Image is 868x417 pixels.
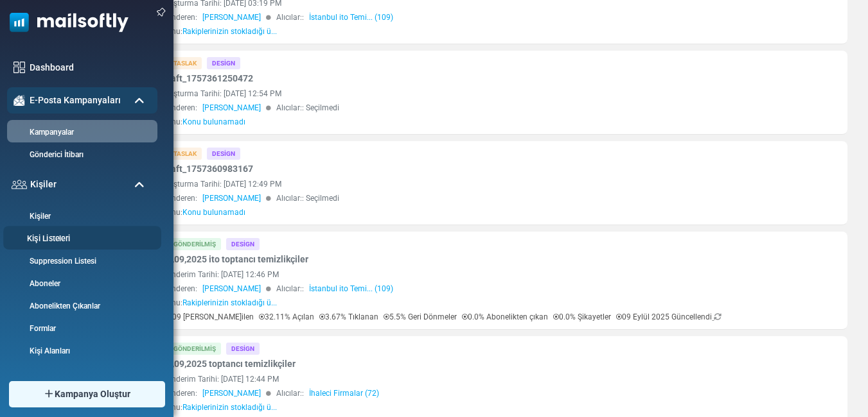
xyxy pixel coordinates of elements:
[182,298,277,307] span: Rakiplerinizin stokladığı ü...
[227,198,324,221] strong: KRT Standart Roll Çöp Torbaları
[227,248,325,272] a: [DOMAIN_NAME]
[162,102,739,114] div: Gönderen: Alıcılar:: Seçilmedi
[48,394,357,411] p: Merhaba {(first_name)}!
[162,178,739,190] div: Oluşturma Tarihi: [DATE] 12:49 PM
[227,58,364,183] span: Tedarikte Öngörülebilirlik Ve Bütçede Disiplin İstiyor Musunuz ?
[7,149,154,160] a: Gönderici İtibarı
[30,178,57,191] span: Kişiler
[162,12,739,23] div: Gönderen: Alıcılar::
[3,233,157,245] a: Kişi Listeleri
[162,343,221,355] div: Gönderilmiş
[162,402,277,413] div: Konu:
[462,311,548,323] p: 0.0% Abonelikten çıkan
[202,12,261,23] span: [PERSON_NAME]
[162,26,277,37] div: Konu:
[39,334,366,370] strong: KRT Standart Roll İkaz Şeritleri Kaldıraç Gücüyle Yanınızda.
[84,356,314,408] strong: KRT Standart Roll Çöp Torbaları
[7,323,154,334] a: Formlar
[12,180,27,189] img: contacts-icon.svg
[309,283,393,294] a: İstanbul ito Temi... (109)
[182,117,245,126] span: Konu bulunamadı
[309,387,379,399] a: İhaleci Firmalar (72)
[207,57,240,69] div: Design
[7,126,154,138] a: Kampanyalar
[240,255,312,265] span: [DOMAIN_NAME]
[162,57,202,69] div: Taslak
[227,198,330,234] span: kaldıraç gücüyle yanınızda.
[616,311,722,323] p: 09 Eylül 2025 Güncellendi
[7,210,154,222] a: Kişiler
[30,61,151,74] a: Dashboard
[182,208,245,217] span: Konu bulunamadı
[162,116,245,128] div: Konu:
[13,95,25,106] img: campaigns-icon-active.png
[55,387,130,401] span: Kampanya Oluştur
[162,148,202,160] div: Taslak
[7,345,154,357] a: Kişi Alanları
[202,192,261,204] span: [PERSON_NAME]
[162,253,308,266] a: 09,09,2025 ito toptancı temizlikçiler
[553,311,611,323] p: 0.0% Şikayetler
[162,357,296,371] a: 09,09,2025 toptancı temizlikçiler
[162,283,739,294] div: Gönderen: Alıcılar::
[13,62,25,73] img: dashboard-icon.svg
[319,311,378,323] p: 3.67% Tıklanan
[162,207,245,218] div: Konu:
[202,102,261,114] span: [PERSON_NAME]
[162,373,739,385] div: Gönderim Tarihi: [DATE] 12:44 PM
[162,192,739,204] div: Gönderen: Alıcılar:: Seçilmedi
[162,297,277,309] div: Konu:
[30,94,121,107] span: E-Posta Kampanyaları
[7,278,154,289] a: Aboneler
[162,387,739,399] div: Gönderen: Alıcılar::
[182,403,277,412] span: Rakiplerinizin stokladığı ü...
[309,12,393,23] a: İstanbul ito Temi... (109)
[162,311,254,323] p: 109 [PERSON_NAME]ilen
[162,238,221,250] div: Gönderilmiş
[384,311,457,323] p: 5.5% Geri Dönmeler
[162,269,739,280] div: Gönderim Tarihi: [DATE] 12:46 PM
[162,88,739,99] div: Oluşturma Tarihi: [DATE] 12:54 PM
[202,283,261,294] span: [PERSON_NAME]
[7,300,154,312] a: Abonelikten Çıkanlar
[7,255,154,267] a: Suppression Listesi
[162,162,253,176] a: Draft_1757360983167
[207,148,240,160] div: Design
[226,343,260,355] div: Design
[182,27,277,36] span: Rakiplerinizin stokladığı ü...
